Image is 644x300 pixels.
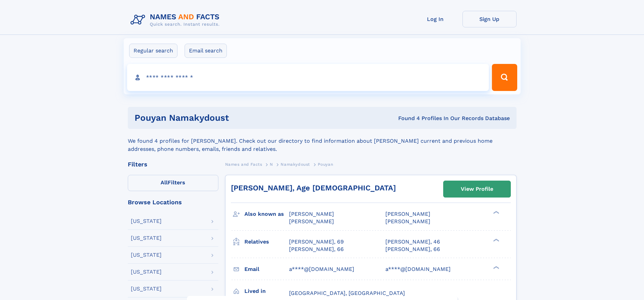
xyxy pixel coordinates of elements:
h3: Email [244,263,289,275]
span: [PERSON_NAME] [385,211,430,217]
div: View Profile [461,181,493,197]
span: [PERSON_NAME] [385,218,430,225]
h3: Lived in [244,285,289,297]
h1: pouyan namakydoust [135,114,314,122]
div: [US_STATE] [131,286,162,292]
span: All [161,179,168,186]
label: Regular search [129,44,177,58]
span: [PERSON_NAME] [289,211,334,217]
span: [GEOGRAPHIC_DATA], [GEOGRAPHIC_DATA] [289,290,405,296]
span: N [270,162,273,167]
div: ❯ [492,265,500,270]
a: Sign Up [462,11,517,27]
span: [PERSON_NAME] [289,218,334,225]
a: View Profile [444,181,510,197]
a: Log In [408,11,462,27]
div: We found 4 profiles for [PERSON_NAME]. Check out our directory to find information about [PERSON_... [128,129,517,153]
h3: Relatives [244,236,289,248]
h3: Also known as [244,208,289,220]
a: [PERSON_NAME], 66 [385,246,440,253]
div: Browse Locations [128,199,218,205]
a: [PERSON_NAME], 66 [289,246,344,253]
div: Filters [128,161,218,167]
div: ❯ [492,238,500,242]
a: Names and Facts [225,160,262,168]
div: [US_STATE] [131,218,162,224]
a: Namakydoust [281,160,310,168]
div: ❯ [492,210,500,215]
a: N [270,160,273,168]
input: search input [127,64,489,91]
a: [PERSON_NAME], 46 [385,238,440,246]
span: Pouyan [318,162,333,167]
div: [US_STATE] [131,269,162,275]
div: [US_STATE] [131,235,162,241]
span: Namakydoust [281,162,310,167]
label: Email search [185,44,227,58]
button: Search Button [492,64,517,91]
img: Logo Names and Facts [128,11,225,29]
label: Filters [128,175,218,191]
a: [PERSON_NAME], Age [DEMOGRAPHIC_DATA] [231,184,396,192]
div: Found 4 Profiles In Our Records Database [313,115,510,122]
a: [PERSON_NAME], 69 [289,238,344,246]
div: [US_STATE] [131,252,162,258]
